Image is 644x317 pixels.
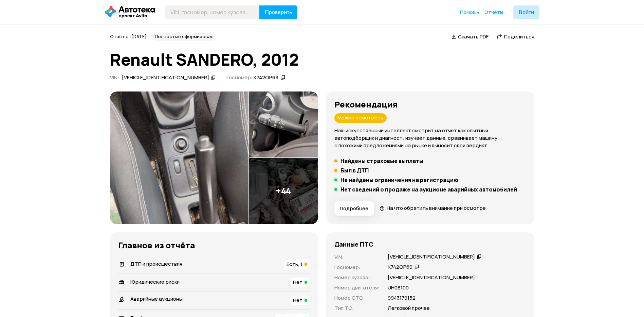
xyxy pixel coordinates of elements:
button: Войти [513,5,539,19]
p: [VEHICLE_IDENTIFICATION_NUMBER] [388,274,475,281]
p: Номер кузова : [334,274,380,281]
div: Полностью сформирован [152,33,216,41]
input: VIN, госномер, номер кузова [165,5,260,19]
a: Отчёты [484,9,503,16]
p: Номер двигателя : [334,284,380,291]
span: Юридические риски [130,278,180,285]
p: Легковой прочее [388,304,430,312]
span: Скачать PDF [458,33,489,40]
span: Аварийные аукционы [130,295,183,302]
p: Тип ТС : [334,304,380,312]
p: Госномер : [334,264,380,271]
h5: Нет сведений о продаже на аукционе аварийных автомобилей [341,186,517,193]
span: Поделиться [504,33,534,40]
span: На что обратить внимание при осмотре [387,204,486,212]
a: Помощь [460,9,479,16]
a: Поделиться [497,33,534,40]
span: Нет [293,279,302,286]
span: Проверить [265,10,292,15]
a: Скачать PDF [452,33,489,40]
div: К742ОР69 [254,74,278,81]
span: Войти [519,10,534,15]
button: Проверить [259,5,297,19]
span: VIN : [110,74,119,81]
h4: Данные ПТС [334,240,373,248]
span: Подробнее [340,205,368,212]
p: 9943179152 [388,294,416,302]
p: UН08100 [388,284,409,291]
span: ДТП и происшествия [130,260,182,267]
p: VIN : [334,253,380,261]
span: Помощь [460,9,479,15]
h3: Главное из отчёта [118,240,310,250]
div: Можно осмотреть [334,113,387,123]
div: К742ОР69 [388,264,412,271]
h1: Renault SANDERO, 2012 [110,50,534,69]
div: [VEHICLE_IDENTIFICATION_NUMBER] [388,253,475,261]
button: Подробнее [334,201,374,216]
span: Есть, 1 [287,261,302,268]
span: Нет [293,297,302,304]
p: Наш искусственный интеллект смотрит на отчёт как опытный автоподборщик и диагност: изучает данные... [334,127,526,149]
h5: Найдены страховые выплаты [341,157,423,164]
h3: Рекомендация [334,100,526,109]
span: Отчёты [484,9,503,15]
a: На что обратить внимание при осмотре [380,204,486,212]
h5: Не найдены ограничения на регистрацию [341,177,458,183]
span: Госномер: [226,74,253,81]
p: Номер СТС : [334,294,380,302]
h5: Был в ДТП [341,167,369,174]
span: Отчёт от [DATE] [110,33,147,39]
div: [VEHICLE_IDENTIFICATION_NUMBER] [122,74,209,81]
